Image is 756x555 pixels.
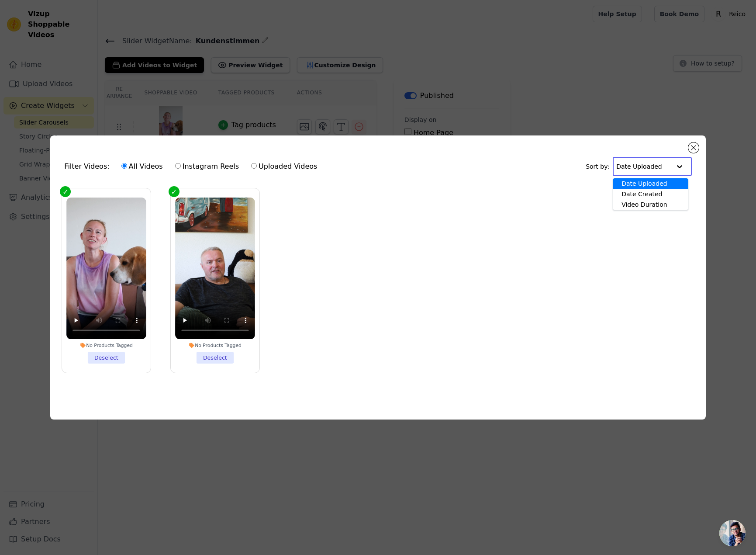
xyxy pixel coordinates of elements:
label: Uploaded Videos [251,161,318,172]
div: No Products Tagged [66,342,146,348]
div: Date Uploaded [613,178,688,189]
div: Filter Videos: [64,156,322,177]
label: Instagram Reels [175,161,239,172]
label: All Videos [121,161,163,172]
div: Video Duration [613,199,688,210]
button: Close modal [688,142,699,153]
div: Sort by: [586,157,692,176]
div: Chat öffnen [719,520,746,546]
div: No Products Tagged [175,342,255,348]
div: Date Created [613,189,688,199]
